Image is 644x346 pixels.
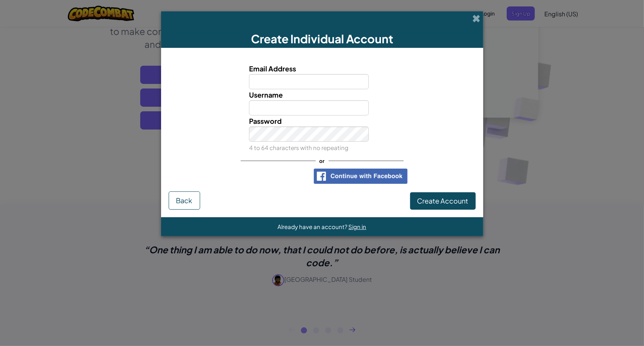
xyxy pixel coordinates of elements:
[417,196,469,205] span: Create Account
[249,90,283,99] span: Username
[314,169,407,184] img: facebook_sso_button2.png
[410,192,476,210] button: Create Account
[278,223,349,230] span: Already have an account?
[251,32,393,46] span: Create Individual Account
[249,64,296,73] span: Email Address
[176,196,193,205] span: Back
[233,168,310,185] iframe: Sign in with Google Button
[316,155,329,166] span: or
[249,144,348,151] small: 4 to 64 characters with no repeating
[169,191,200,210] button: Back
[349,223,367,230] a: Sign in
[249,117,282,125] span: Password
